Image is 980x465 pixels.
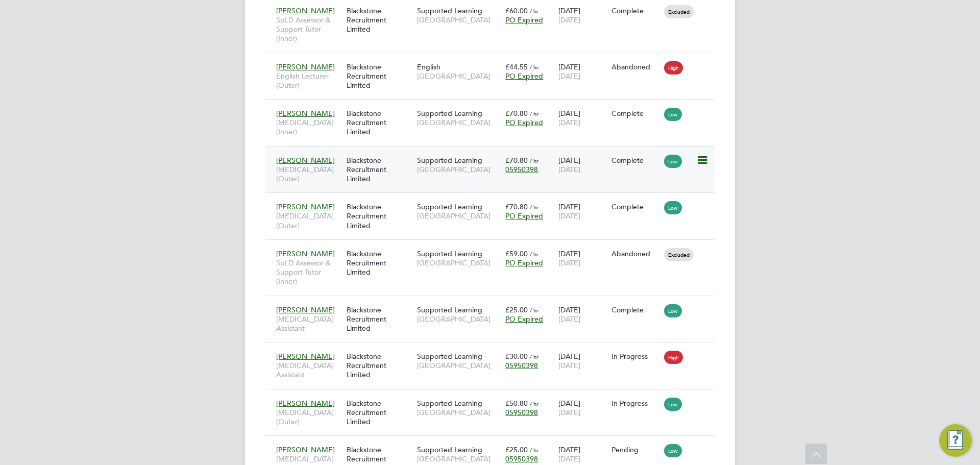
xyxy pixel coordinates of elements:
[611,352,659,361] div: In Progress
[505,6,528,15] span: £60.00
[274,57,715,65] a: [PERSON_NAME]English Lecturer (Outer)Blackstone Recruitment LimitedEnglish[GEOGRAPHIC_DATA]£44.55...
[556,347,609,375] div: [DATE]
[276,71,341,90] span: English Lecturer (Outer)
[344,347,414,385] div: Blackstone Recruitment Limited
[611,399,659,408] div: In Progress
[664,5,694,18] span: Excluded
[556,104,609,132] div: [DATE]
[530,250,538,258] span: / hr
[611,305,659,314] div: Complete
[276,249,335,258] span: [PERSON_NAME]
[939,424,972,457] button: Engage Resource Center
[274,439,715,448] a: [PERSON_NAME][MEDICAL_DATA] AssistantBlackstone Recruitment LimitedSupported Learning[GEOGRAPHIC_...
[556,57,609,86] div: [DATE]
[558,15,580,25] span: [DATE]
[558,258,580,267] span: [DATE]
[276,352,335,361] span: [PERSON_NAME]
[505,249,528,258] span: £59.00
[664,304,682,317] span: Low
[505,408,538,417] span: 05950398
[417,399,482,408] span: Supported Learning
[558,118,580,127] span: [DATE]
[344,300,414,338] div: Blackstone Recruitment Limited
[276,15,341,43] span: SpLD Assessor & Support Tutor (Inner)
[664,155,682,168] span: Low
[611,445,659,454] div: Pending
[274,300,715,308] a: [PERSON_NAME][MEDICAL_DATA] AssistantBlackstone Recruitment LimitedSupported Learning[GEOGRAPHIC_...
[274,150,715,159] a: [PERSON_NAME][MEDICAL_DATA] (Outer)Blackstone Recruitment LimitedSupported Learning[GEOGRAPHIC_DA...
[664,444,682,457] span: Low
[417,305,482,314] span: Supported Learning
[664,108,682,121] span: Low
[556,197,609,226] div: [DATE]
[276,165,341,183] span: [MEDICAL_DATA] (Outer)
[505,211,543,221] span: PO Expired
[664,398,682,411] span: Low
[505,156,528,165] span: £70.80
[505,109,528,118] span: £70.80
[417,71,500,81] span: [GEOGRAPHIC_DATA]
[276,202,335,211] span: [PERSON_NAME]
[664,201,682,214] span: Low
[344,151,414,189] div: Blackstone Recruitment Limited
[505,62,528,71] span: £44.55
[344,1,414,39] div: Blackstone Recruitment Limited
[276,62,335,71] span: [PERSON_NAME]
[417,109,482,118] span: Supported Learning
[505,165,538,174] span: 05950398
[505,352,528,361] span: £30.00
[417,156,482,165] span: Supported Learning
[417,258,500,267] span: [GEOGRAPHIC_DATA]
[505,258,543,267] span: PO Expired
[556,394,609,422] div: [DATE]
[344,104,414,142] div: Blackstone Recruitment Limited
[664,351,683,364] span: High
[556,244,609,273] div: [DATE]
[274,346,715,355] a: [PERSON_NAME][MEDICAL_DATA] AssistantBlackstone Recruitment LimitedSupported Learning[GEOGRAPHIC_...
[417,211,500,221] span: [GEOGRAPHIC_DATA]
[274,103,715,112] a: [PERSON_NAME][MEDICAL_DATA] (Inner)Blackstone Recruitment LimitedSupported Learning[GEOGRAPHIC_DA...
[505,314,543,324] span: PO Expired
[344,244,414,282] div: Blackstone Recruitment Limited
[417,249,482,258] span: Supported Learning
[558,71,580,81] span: [DATE]
[344,57,414,95] div: Blackstone Recruitment Limited
[276,361,341,379] span: [MEDICAL_DATA] Assistant
[611,109,659,118] div: Complete
[558,408,580,417] span: [DATE]
[558,454,580,463] span: [DATE]
[558,165,580,174] span: [DATE]
[274,243,715,252] a: [PERSON_NAME]SpLD Assessor & Support Tutor (Inner)Blackstone Recruitment LimitedSupported Learnin...
[611,202,659,211] div: Complete
[276,6,335,15] span: [PERSON_NAME]
[417,314,500,324] span: [GEOGRAPHIC_DATA]
[417,361,500,370] span: [GEOGRAPHIC_DATA]
[505,202,528,211] span: £70.80
[276,408,341,426] span: [MEDICAL_DATA] (Outer)
[611,6,659,15] div: Complete
[417,352,482,361] span: Supported Learning
[276,314,341,333] span: [MEDICAL_DATA] Assistant
[276,445,335,454] span: [PERSON_NAME]
[664,248,694,261] span: Excluded
[344,197,414,235] div: Blackstone Recruitment Limited
[417,408,500,417] span: [GEOGRAPHIC_DATA]
[558,314,580,324] span: [DATE]
[530,446,538,454] span: / hr
[611,249,659,258] div: Abandoned
[417,454,500,463] span: [GEOGRAPHIC_DATA]
[530,400,538,407] span: / hr
[530,353,538,360] span: / hr
[274,393,715,402] a: [PERSON_NAME][MEDICAL_DATA] (Outer)Blackstone Recruitment LimitedSupported Learning[GEOGRAPHIC_DA...
[530,157,538,164] span: / hr
[611,156,659,165] div: Complete
[558,211,580,221] span: [DATE]
[556,300,609,329] div: [DATE]
[276,258,341,286] span: SpLD Assessor & Support Tutor (Inner)
[417,202,482,211] span: Supported Learning
[276,211,341,230] span: [MEDICAL_DATA] (Outer)
[505,15,543,25] span: PO Expired
[274,197,715,205] a: [PERSON_NAME][MEDICAL_DATA] (Outer)Blackstone Recruitment LimitedSupported Learning[GEOGRAPHIC_DA...
[344,394,414,432] div: Blackstone Recruitment Limited
[417,62,440,71] span: English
